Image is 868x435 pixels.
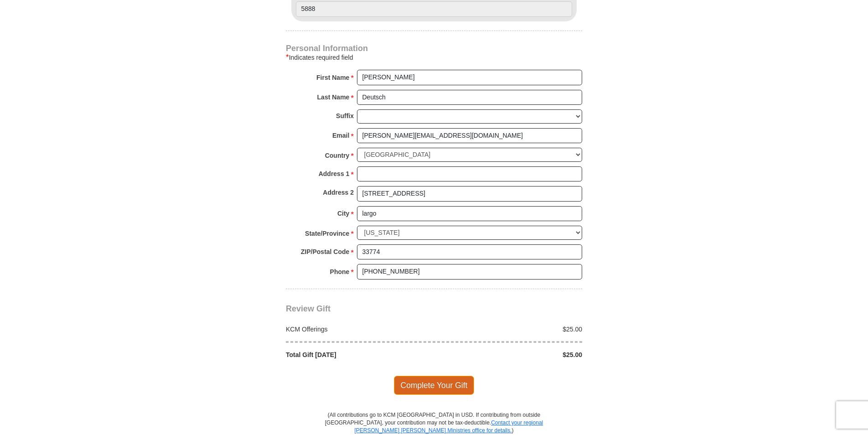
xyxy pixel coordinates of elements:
div: Indicates required field [286,52,582,63]
div: $25.00 [434,350,587,359]
strong: Address 2 [323,186,354,199]
strong: City [337,207,349,220]
strong: Email [332,129,349,142]
input: Last 4 [296,1,572,17]
div: Total Gift [DATE] [281,350,434,359]
strong: First Name [316,71,349,84]
strong: ZIP/Postal Code [301,245,350,258]
span: Complete Your Gift [394,376,475,395]
strong: State/Province [305,227,349,240]
div: $25.00 [434,325,587,334]
strong: Last Name [317,91,350,104]
h4: Personal Information [286,45,582,52]
div: KCM Offerings [281,325,434,334]
strong: Phone [330,265,350,278]
span: Review Gift [286,304,331,313]
strong: Address 1 [319,167,350,180]
strong: Country [325,149,350,162]
strong: Suffix [336,109,354,122]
